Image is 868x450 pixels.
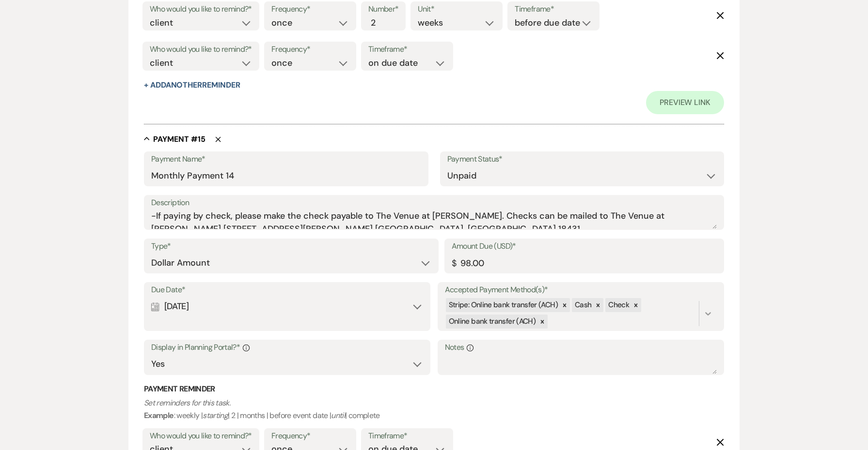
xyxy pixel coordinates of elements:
span: Online bank transfer (ACH) [449,316,536,326]
label: Timeframe* [368,43,446,57]
label: Amount Due (USD)* [452,240,717,254]
i: Set reminders for this task. [144,398,230,408]
i: starting [203,410,228,420]
span: Stripe: Online bank transfer (ACH) [449,300,558,310]
label: Display in Planning Portal?* [151,341,423,355]
h3: Payment Reminder [144,384,724,394]
label: Accepted Payment Method(s)* [445,283,717,297]
label: Who would you like to remind?* [150,429,252,443]
label: Frequency* [271,429,349,443]
label: Unit* [418,2,495,16]
button: Payment #15 [144,134,205,144]
label: Timeframe* [368,429,446,443]
p: : weekly | | 2 | months | before event date | | complete [144,397,724,421]
label: Description [151,196,717,210]
span: Check [608,300,629,310]
h5: Payment # 15 [153,134,205,145]
label: Due Date* [151,283,423,297]
label: Type* [151,240,431,254]
label: Number* [368,2,399,16]
label: Who would you like to remind?* [150,2,252,16]
div: [DATE] [151,297,423,316]
textarea: -If paying by check, please make the check payable to The Venue at [PERSON_NAME]. Checks can be m... [151,210,717,229]
div: $ [452,257,456,270]
b: Example [144,410,174,420]
a: Preview Link [646,91,724,114]
label: Frequency* [271,43,349,57]
label: Payment Name* [151,152,421,166]
span: Cash [575,300,591,310]
button: + AddAnotherReminder [144,81,240,89]
i: until [331,410,345,420]
label: Frequency* [271,2,349,16]
label: Who would you like to remind?* [150,43,252,57]
label: Notes [445,341,717,355]
label: Payment Status* [447,152,717,166]
label: Timeframe* [515,2,592,16]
